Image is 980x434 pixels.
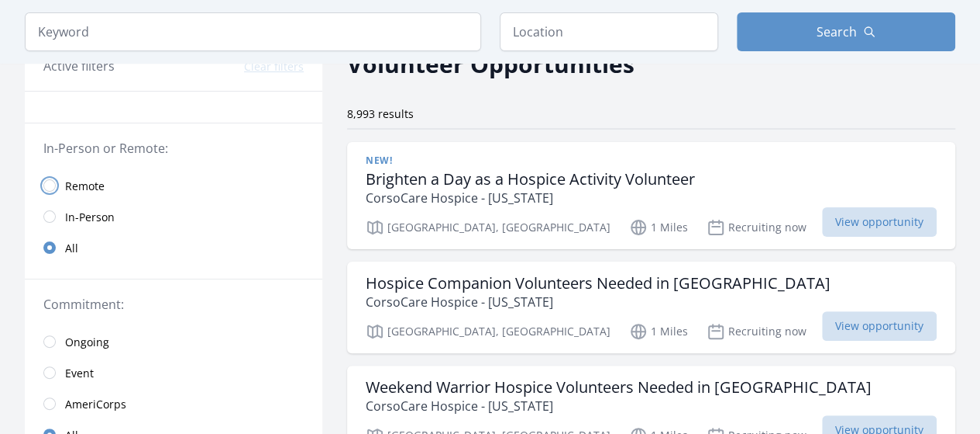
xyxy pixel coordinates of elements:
[25,232,322,263] a: All
[43,57,115,75] h3: Active filters
[65,210,115,225] span: In-Person
[25,170,322,201] a: Remote
[65,335,109,350] span: Ongoing
[43,139,304,158] legend: In-Person or Remote:
[822,311,937,341] span: View opportunity
[366,274,830,293] h3: Hospice Companion Volunteers Needed in [GEOGRAPHIC_DATA]
[366,155,392,167] span: New!
[65,241,78,256] span: All
[25,201,322,232] a: In-Person
[244,59,304,75] button: Clear filters
[822,207,937,237] span: View opportunity
[366,293,830,311] p: CorsoCare Hospice - [US_STATE]
[25,357,322,388] a: Event
[43,295,304,314] legend: Commitment:
[65,179,105,194] span: Remote
[366,322,610,341] p: [GEOGRAPHIC_DATA], [GEOGRAPHIC_DATA]
[347,47,634,82] h2: Volunteer Opportunities
[65,366,94,381] span: Event
[817,23,857,41] span: Search
[65,397,126,412] span: AmeriCorps
[366,170,695,189] h3: Brighten a Day as a Hospice Activity Volunteer
[25,12,481,51] input: Keyword
[629,322,688,341] p: 1 Miles
[707,218,806,237] p: Recruiting now
[500,12,718,51] input: Location
[366,218,610,237] p: [GEOGRAPHIC_DATA], [GEOGRAPHIC_DATA]
[707,322,806,341] p: Recruiting now
[366,397,872,415] p: CorsoCare Hospice - [US_STATE]
[347,142,955,249] a: New! Brighten a Day as a Hospice Activity Volunteer CorsoCare Hospice - [US_STATE] [GEOGRAPHIC_DA...
[25,326,322,357] a: Ongoing
[347,262,955,353] a: Hospice Companion Volunteers Needed in [GEOGRAPHIC_DATA] CorsoCare Hospice - [US_STATE] [GEOGRAPH...
[629,218,688,237] p: 1 Miles
[366,189,695,207] p: CorsoCare Hospice - [US_STATE]
[737,12,955,51] button: Search
[366,378,872,397] h3: Weekend Warrior Hospice Volunteers Needed in [GEOGRAPHIC_DATA]
[347,106,414,121] span: 8,993 results
[25,388,322,419] a: AmeriCorps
